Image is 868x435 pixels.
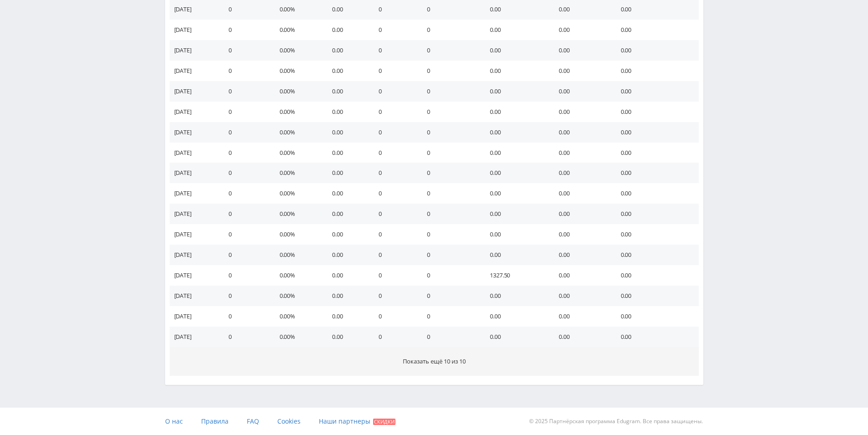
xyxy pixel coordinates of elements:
[219,81,270,102] td: 0
[170,204,220,224] td: [DATE]
[170,245,220,265] td: [DATE]
[170,265,220,286] td: [DATE]
[270,286,323,306] td: 0.00%
[612,286,699,306] td: 0.00
[418,327,481,347] td: 0
[323,245,369,265] td: 0.00
[323,327,369,347] td: 0.00
[373,419,395,425] span: Скидки
[319,417,370,425] span: Наши партнеры
[201,417,229,425] span: Правила
[369,163,418,183] td: 0
[165,408,183,435] a: О нас
[323,102,369,122] td: 0.00
[170,102,220,122] td: [DATE]
[270,61,323,81] td: 0.00%
[323,40,369,61] td: 0.00
[418,224,481,245] td: 0
[219,40,270,61] td: 0
[323,204,369,224] td: 0.00
[219,183,270,204] td: 0
[323,286,369,306] td: 0.00
[219,20,270,40] td: 0
[481,20,550,40] td: 0.00
[270,245,323,265] td: 0.00%
[270,122,323,143] td: 0.00%
[219,306,270,327] td: 0
[418,102,481,122] td: 0
[550,306,611,327] td: 0.00
[612,102,699,122] td: 0.00
[219,143,270,163] td: 0
[612,163,699,183] td: 0.00
[170,224,220,245] td: [DATE]
[612,143,699,163] td: 0.00
[481,122,550,143] td: 0.00
[418,286,481,306] td: 0
[369,61,418,81] td: 0
[369,327,418,347] td: 0
[550,102,611,122] td: 0.00
[550,245,611,265] td: 0.00
[270,204,323,224] td: 0.00%
[323,306,369,327] td: 0.00
[219,163,270,183] td: 0
[550,40,611,61] td: 0.00
[481,102,550,122] td: 0.00
[481,286,550,306] td: 0.00
[418,61,481,81] td: 0
[418,245,481,265] td: 0
[323,224,369,245] td: 0.00
[277,408,301,435] a: Cookies
[612,306,699,327] td: 0.00
[219,102,270,122] td: 0
[612,40,699,61] td: 0.00
[612,327,699,347] td: 0.00
[403,357,466,365] span: Показать ещё 10 из 10
[612,224,699,245] td: 0.00
[270,40,323,61] td: 0.00%
[369,122,418,143] td: 0
[612,183,699,204] td: 0.00
[369,40,418,61] td: 0
[369,102,418,122] td: 0
[170,143,220,163] td: [DATE]
[481,183,550,204] td: 0.00
[550,327,611,347] td: 0.00
[270,327,323,347] td: 0.00%
[170,122,220,143] td: [DATE]
[323,143,369,163] td: 0.00
[481,61,550,81] td: 0.00
[219,224,270,245] td: 0
[170,286,220,306] td: [DATE]
[319,408,395,435] a: Наши партнеры Скидки
[219,286,270,306] td: 0
[323,61,369,81] td: 0.00
[481,40,550,61] td: 0.00
[418,40,481,61] td: 0
[481,224,550,245] td: 0.00
[418,143,481,163] td: 0
[270,102,323,122] td: 0.00%
[247,417,259,425] span: FAQ
[270,81,323,102] td: 0.00%
[323,265,369,286] td: 0.00
[323,122,369,143] td: 0.00
[612,245,699,265] td: 0.00
[418,20,481,40] td: 0
[369,245,418,265] td: 0
[612,61,699,81] td: 0.00
[170,40,220,61] td: [DATE]
[170,163,220,183] td: [DATE]
[418,265,481,286] td: 0
[550,143,611,163] td: 0.00
[219,265,270,286] td: 0
[612,204,699,224] td: 0.00
[369,286,418,306] td: 0
[219,204,270,224] td: 0
[369,183,418,204] td: 0
[170,183,220,204] td: [DATE]
[323,183,369,204] td: 0.00
[270,224,323,245] td: 0.00%
[323,20,369,40] td: 0.00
